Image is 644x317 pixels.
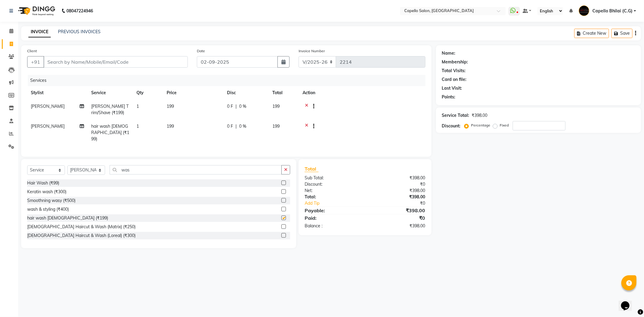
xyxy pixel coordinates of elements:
div: Smoothning wasy (₹500) [27,197,75,204]
div: ₹0 [376,200,430,207]
div: Total: [300,194,365,200]
div: Hair Wash (₹99) [27,180,59,186]
div: ₹398.00 [365,223,430,229]
label: Client [27,48,37,54]
button: Create New [574,29,609,38]
div: ₹398.00 [365,175,430,181]
div: Services [28,75,430,86]
div: Last Visit: [442,85,462,91]
th: Disc [223,86,269,100]
div: Payable: [300,207,365,214]
div: wash & styling (₹400) [27,206,69,213]
img: Capello Bhilai (C.G) [579,5,589,16]
button: Save [611,29,633,38]
div: Sub Total: [300,175,365,181]
div: [DEMOGRAPHIC_DATA] Haircut & Wash (Matrix) (₹250) [27,224,136,230]
div: Discount: [442,123,461,129]
div: ₹398.00 [365,187,430,194]
div: Keratin wash (₹300) [27,189,66,195]
iframe: chat widget [619,293,638,311]
div: Service Total: [442,112,469,119]
label: Percentage [471,123,491,128]
div: Paid: [300,214,365,222]
div: Total Visits: [442,68,466,74]
div: ₹0 [365,214,430,222]
th: Action [299,86,425,100]
span: 1 [136,104,139,109]
div: hair wash [DEMOGRAPHIC_DATA] (₹199) [27,215,108,221]
span: 1 [136,123,139,129]
div: ₹0 [365,181,430,187]
div: Discount: [300,181,365,187]
button: +91 [27,56,44,68]
input: Search by Name/Mobile/Email/Code [43,56,188,68]
label: Date [197,48,205,54]
div: Name: [442,50,456,56]
div: ₹398.00 [365,207,430,214]
img: logo [15,2,57,19]
span: 199 [167,104,174,109]
div: Balance : [300,223,365,229]
b: 08047224946 [66,2,93,19]
span: [PERSON_NAME] [31,123,65,129]
label: Fixed [500,123,509,128]
div: Card on file: [442,76,467,83]
span: 199 [272,104,280,109]
span: 0 % [239,103,246,110]
th: Price [163,86,223,100]
a: Add Tip [300,200,376,207]
th: Stylist [27,86,88,100]
div: Points: [442,94,456,100]
div: ₹398.00 [365,194,430,200]
span: [PERSON_NAME] [31,104,65,109]
span: Capello Bhilai (C.G) [592,8,633,14]
span: 0 % [239,123,246,130]
label: Invoice Number [299,48,325,54]
span: 199 [272,123,280,129]
span: | [235,123,237,130]
input: Search or Scan [110,165,282,175]
div: Membership: [442,59,468,65]
a: PREVIOUS INVOICES [58,29,101,34]
div: [DEMOGRAPHIC_DATA] Haircut & Wash (Loreal) (₹300) [27,232,136,239]
th: Total [269,86,299,100]
th: Qty [133,86,163,100]
span: 0 F [227,103,233,110]
div: ₹398.00 [472,112,488,119]
span: hair wash [DEMOGRAPHIC_DATA] (₹199) [91,123,129,142]
a: INVOICE [28,27,51,37]
div: Net: [300,187,365,194]
span: 199 [167,123,174,129]
span: | [235,103,237,110]
span: 0 F [227,123,233,130]
span: Total [305,166,319,172]
th: Service [88,86,133,100]
span: [PERSON_NAME] Trim/Shave (₹199) [91,104,129,115]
